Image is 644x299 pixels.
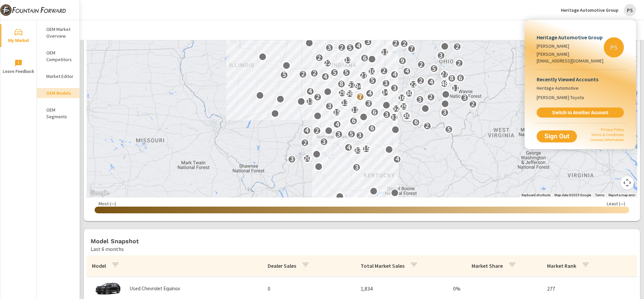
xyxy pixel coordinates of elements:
[540,110,620,116] span: Switch to Another Account
[590,138,624,142] a: License Information
[537,75,624,83] p: Recently Viewed Accounts
[601,128,624,132] a: Privacy Policy
[537,51,604,64] p: [PERSON_NAME][EMAIL_ADDRESS][DOMAIN_NAME]
[537,33,604,41] p: Heritage Automotive Group
[537,108,624,118] a: Switch to Another Account
[537,94,584,101] span: [PERSON_NAME] Toyota
[537,130,577,142] button: Sign Out
[604,37,624,57] div: PS
[537,43,604,49] p: [PERSON_NAME]
[542,133,572,139] span: Sign Out
[537,85,579,91] span: Heritage Automotive
[591,133,624,137] a: Terms & Conditions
